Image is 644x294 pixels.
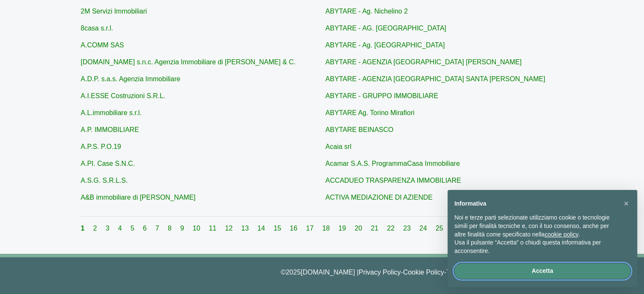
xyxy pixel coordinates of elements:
[371,225,380,232] a: 21
[257,225,267,232] a: 14
[403,269,444,276] a: Cookie Policy
[241,225,251,232] a: 13
[274,225,283,232] a: 15
[93,225,99,232] a: 2
[81,25,113,32] a: 8casa s.r.l.
[180,225,186,232] a: 9
[403,225,412,232] a: 23
[624,199,629,208] span: ×
[81,143,121,150] a: A.P.S. P.O.19
[326,194,433,201] a: ACTIVA MEDIAZIONE DI AZIENDE
[81,41,124,49] a: A.COMM SAS
[81,225,86,232] a: 1
[81,177,128,184] a: A.S.G. S.R.L.S.
[454,239,617,255] p: Usa il pulsante “Accetta” o chiudi questa informativa per acconsentire.
[454,200,617,207] h2: Informativa
[118,225,124,232] a: 4
[436,225,445,232] a: 25
[544,231,578,238] a: cookie policy - il link si apre in una nuova scheda
[454,264,630,279] button: Accetta
[326,25,446,32] a: ABYTARE - AG. [GEOGRAPHIC_DATA]
[105,225,111,232] a: 3
[387,225,396,232] a: 22
[359,269,401,276] a: Privacy Policy
[326,58,522,66] a: ABYTARE - AGENZIA [GEOGRAPHIC_DATA] [PERSON_NAME]
[81,8,147,15] a: 2M Servizi Immobiliari
[81,92,166,99] a: A.I.ESSE Costruzioni S.R.L.
[81,109,142,116] a: A.L.immobiliare s.r.l.
[338,225,348,232] a: 19
[81,58,296,66] a: [DOMAIN_NAME] s.n.c. Agenzia Immobiliare di [PERSON_NAME] & C.
[454,214,617,239] p: Noi e terze parti selezionate utilizziamo cookie o tecnologie simili per finalità tecniche e, con...
[209,225,218,232] a: 11
[290,225,299,232] a: 16
[225,225,234,232] a: 12
[326,143,351,150] a: Acaia srl
[326,109,415,116] a: ABYTARE Ag. Torino Mirafiori
[306,225,315,232] a: 17
[81,126,139,133] a: A.P. IMMOBILIARE
[322,225,332,232] a: 18
[87,267,557,278] p: © 2025 [DOMAIN_NAME] | - - |
[168,225,173,232] a: 8
[326,8,408,15] a: ABYTARE - Ag. Nichelino 2
[81,194,196,201] a: A&B immobiliare di [PERSON_NAME]
[326,75,545,82] a: ABYTARE - AGENZIA [GEOGRAPHIC_DATA] SANTA [PERSON_NAME]
[619,197,633,210] button: Chiudi questa informativa
[354,225,364,232] a: 20
[326,160,460,167] a: Acamar S.A.S. ProgrammaCasa Immobiliare
[419,225,428,232] a: 24
[130,225,136,232] a: 5
[81,75,180,82] a: A.D.P. s.a.s. Agenzia Immobiliare
[193,225,202,232] a: 10
[326,41,445,49] a: ABYTARE - Ag. [GEOGRAPHIC_DATA]
[326,92,438,99] a: ABYTARE - GRUPPO IMMOBILIARE
[326,126,394,133] a: ABYTARE BEINASCO
[81,160,135,167] a: A.PI. Case S.N.C.
[326,177,461,184] a: ACCADUEO TRASPARENZA IMMOBILIARE
[143,225,149,232] a: 6
[155,225,161,232] a: 7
